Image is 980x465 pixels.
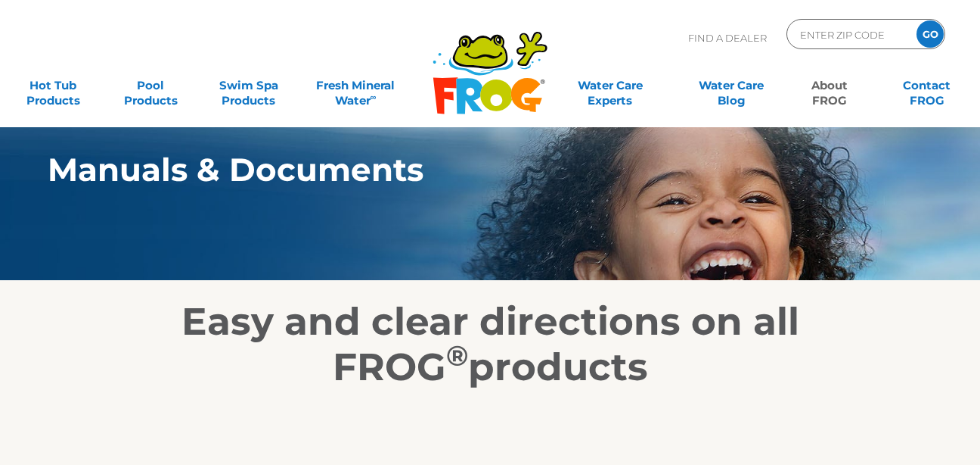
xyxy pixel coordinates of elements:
sup: ∞ [371,92,377,102]
a: ContactFROG [889,70,965,101]
a: Hot TubProducts [15,70,91,101]
input: Zip Code Form [799,23,901,45]
a: AboutFROG [791,70,867,101]
a: PoolProducts [113,70,188,101]
a: Swim SpaProducts [210,70,286,101]
sup: ® [446,339,468,373]
a: Water CareExperts [548,70,671,101]
p: Find A Dealer [688,19,767,57]
a: Fresh MineralWater∞ [309,70,404,101]
a: Water CareBlog [693,70,769,101]
h2: Easy and clear directions on all FROG products [25,299,955,390]
h1: Manuals & Documents [48,151,862,188]
input: GO [916,20,944,48]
